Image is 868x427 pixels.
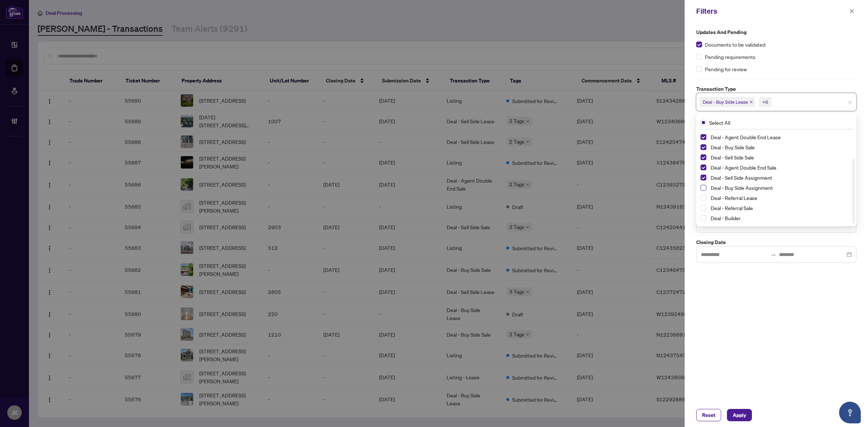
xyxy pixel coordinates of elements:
[696,238,856,246] label: Closing Date
[711,215,741,221] span: Deal - Builder
[701,154,706,160] span: Select Deal - Sell Side Sale
[727,409,752,421] button: Apply
[711,184,773,191] span: Deal - Buy Side Assignment
[696,85,856,93] label: Transaction Type
[701,205,706,211] span: Select Deal - Referral Sale
[711,134,781,140] span: Deal - Agent Double End Lease
[770,252,776,257] span: to
[711,144,755,150] span: Deal - Buy Side Sale
[848,100,852,104] span: close
[696,28,856,36] label: Updates and Pending
[708,153,852,162] span: Deal - Sell Side Sale
[708,133,852,141] span: Deal - Agent Double End Lease
[708,204,852,212] span: Deal - Referral Sale
[711,164,776,171] span: Deal - Agent Double End Sale
[705,65,747,73] span: Pending for review
[701,165,706,170] span: Select Deal - Agent Double End Sale
[849,9,854,14] span: close
[708,163,852,172] span: Deal - Agent Double End Sale
[701,215,706,221] span: Select Deal - Builder
[706,119,733,127] span: Select All
[701,134,706,140] span: Select Deal - Agent Double End Lease
[708,183,852,192] span: Deal - Buy Side Assignment
[702,409,715,421] span: Reset
[696,6,847,17] div: Filters
[762,98,768,106] div: +6
[749,100,753,104] span: close
[699,97,755,107] span: Deal - Buy Side Lease
[701,185,706,191] span: Select Deal - Buy Side Assignment
[701,175,706,180] span: Select Deal - Sell Side Assignment
[701,195,706,201] span: Select Deal - Referral Lease
[711,174,772,181] span: Deal - Sell Side Assignment
[839,402,861,423] button: Open asap
[708,214,852,222] span: Deal - Builder
[711,154,754,161] span: Deal - Sell Side Sale
[733,409,746,421] span: Apply
[711,195,757,201] span: Deal - Referral Lease
[708,173,852,182] span: Deal - Sell Side Assignment
[701,144,706,150] span: Select Deal - Buy Side Sale
[696,409,721,421] button: Reset
[708,143,852,151] span: Deal - Buy Side Sale
[708,193,852,202] span: Deal - Referral Lease
[705,40,765,48] span: Documents to be validated
[770,252,776,257] span: swap-right
[711,205,753,211] span: Deal - Referral Sale
[703,98,748,106] span: Deal - Buy Side Lease
[705,53,756,61] span: Pending requirements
